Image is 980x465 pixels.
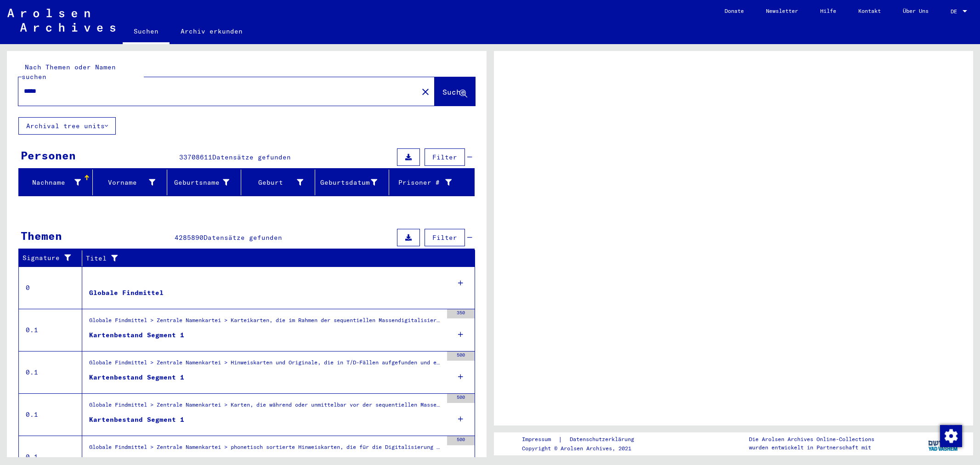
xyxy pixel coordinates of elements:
p: Copyright © Arolsen Archives, 2021 [522,444,645,453]
div: Titel [86,254,457,263]
span: Filter [432,233,457,242]
td: 0.1 [19,393,82,436]
div: Prisoner # [393,175,463,190]
button: Archival tree units [18,117,116,135]
mat-header-cell: Geburt‏ [241,170,315,195]
div: Globale Findmittel > Zentrale Namenkartei > phonetisch sortierte Hinweiskarten, die für die Digit... [89,443,442,456]
div: Globale Findmittel [89,288,164,298]
div: Geburtsname [171,175,241,190]
span: DE [951,8,961,15]
div: Kartenbestand Segment 1 [89,415,184,425]
span: Filter [432,153,457,161]
div: Globale Findmittel > Zentrale Namenkartei > Karteikarten, die im Rahmen der sequentiellen Massend... [89,316,442,329]
div: Prisoner # [393,178,451,187]
div: Vorname [96,178,155,187]
div: Personen [21,147,76,164]
div: Geburt‏ [245,178,303,187]
div: | [522,435,645,444]
div: 500 [447,394,475,403]
div: 350 [447,309,475,318]
div: Themen [21,227,62,244]
img: yv_logo.png [926,432,961,455]
img: Zustimmung ändern [940,425,962,447]
div: Geburtsdatum [319,175,389,190]
div: Titel [86,251,466,266]
div: Geburt‏ [245,175,315,190]
a: Impressum [522,435,558,444]
mat-header-cell: Geburtsdatum [315,170,389,195]
button: Suche [435,77,475,106]
mat-header-cell: Nachname [19,170,93,195]
a: Archiv erkunden [170,20,254,42]
div: Globale Findmittel > Zentrale Namenkartei > Hinweiskarten und Originale, die in T/D-Fällen aufgef... [89,358,442,371]
img: Arolsen_neg.svg [7,9,115,32]
div: Geburtsname [171,178,229,187]
button: Clear [416,82,435,101]
span: 33708611 [179,153,212,161]
td: 0 [19,267,82,309]
div: Signature [23,253,75,263]
mat-header-cell: Prisoner # [389,170,474,195]
div: Kartenbestand Segment 1 [89,330,184,340]
div: 500 [447,436,475,445]
p: Die Arolsen Archives Online-Collections [749,435,874,443]
div: Kartenbestand Segment 1 [89,373,184,382]
button: Filter [425,148,465,166]
a: Datenschutzerklärung [562,435,645,444]
div: Vorname [96,175,166,190]
span: 4285890 [175,233,204,242]
div: Nachname [23,178,81,187]
div: Geburtsdatum [319,178,377,187]
span: Datensätze gefunden [204,233,282,242]
td: 0.1 [19,351,82,393]
div: Globale Findmittel > Zentrale Namenkartei > Karten, die während oder unmittelbar vor der sequenti... [89,401,442,414]
mat-header-cell: Vorname [93,170,167,195]
td: 0.1 [19,309,82,351]
div: Signature [23,251,84,266]
span: Suche [442,87,465,96]
mat-icon: close [420,86,431,97]
mat-header-cell: Geburtsname [167,170,241,195]
button: Filter [425,229,465,246]
div: Nachname [23,175,92,190]
div: 500 [447,352,475,361]
span: Datensätze gefunden [212,153,291,161]
a: Suchen [123,20,170,44]
mat-label: Nach Themen oder Namen suchen [22,63,116,81]
p: wurden entwickelt in Partnerschaft mit [749,443,874,452]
